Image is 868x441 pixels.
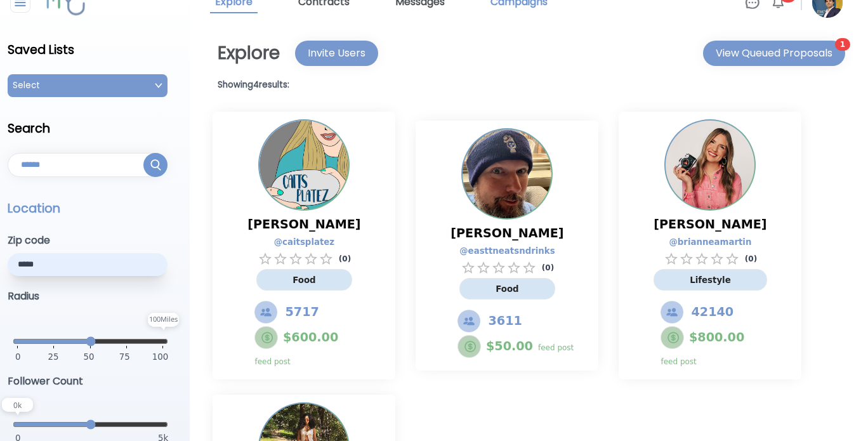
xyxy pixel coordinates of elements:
span: [PERSON_NAME] [654,216,766,234]
p: Select [13,79,40,92]
h3: Radius [8,289,182,304]
div: View Queued Proposals [716,46,832,61]
span: 3611 [488,312,522,330]
h1: Explore [218,40,280,67]
img: Followers [661,301,683,324]
img: Profile [260,121,348,209]
span: 5717 [285,303,319,321]
img: Open [155,82,162,89]
div: Invite Users [308,46,365,61]
p: ( 0 ) [745,254,757,264]
img: Feed Post [666,331,679,344]
span: $ 600.00 [283,329,338,346]
span: 1 [835,38,850,51]
h1: Showing 4 results: [218,79,850,91]
span: 0 [15,351,20,364]
h3: Zip code [8,233,182,248]
text: 100 Miles [149,314,178,324]
img: Followers [457,310,480,332]
button: Invite Users [295,41,378,66]
p: feed post [661,357,696,367]
p: ( 0 ) [339,254,351,264]
h2: Saved Lists [8,41,182,59]
span: $ 50.00 [486,338,533,355]
img: Feed Post [260,331,273,344]
span: 25 [48,351,59,369]
img: Profile [463,129,551,218]
a: @ easttneatsndrinks [459,245,542,258]
span: Food [496,284,518,294]
button: View Queued Proposals [703,41,845,66]
span: Lifestyle [690,275,731,285]
span: 50 [84,351,95,369]
p: Location [8,200,182,218]
span: Food [293,275,315,285]
img: Feed Post [463,340,476,353]
a: @ brianneamartin [669,236,739,249]
h2: Search [8,120,182,138]
span: 42140 [691,303,733,321]
span: [PERSON_NAME] [247,216,360,234]
p: feed post [538,343,574,353]
span: 75 [119,351,130,369]
h3: Follower Count [8,374,182,389]
a: @ caitsplatez [274,236,322,249]
button: SelectOpen [8,74,182,97]
text: 0 k [13,400,22,411]
span: 100 [152,351,168,369]
p: feed post [254,357,290,367]
img: Profile [666,121,754,209]
p: ( 0 ) [542,263,554,273]
span: [PERSON_NAME] [450,225,563,242]
img: Followers [254,301,277,324]
span: $ 800.00 [689,329,744,346]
